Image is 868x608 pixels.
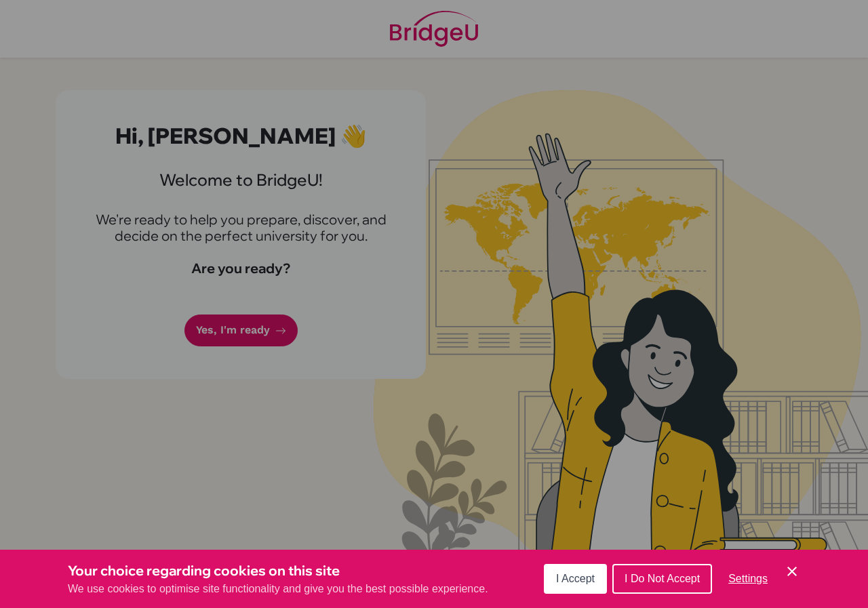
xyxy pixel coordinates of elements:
[625,573,700,584] span: I Do Not Accept
[612,564,712,594] button: I Do Not Accept
[784,563,800,580] button: Save and close
[728,573,768,584] span: Settings
[544,564,607,594] button: I Accept
[68,581,488,597] p: We use cookies to optimise site functionality and give you the best possible experience.
[556,573,595,584] span: I Accept
[68,561,488,581] h3: Your choice regarding cookies on this site
[717,565,778,592] button: Settings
